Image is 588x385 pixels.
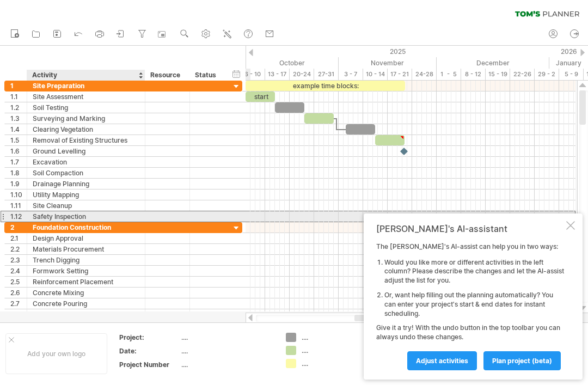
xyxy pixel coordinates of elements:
[10,244,27,254] div: 2.2
[32,70,139,81] div: Activity
[437,69,461,80] div: 1 - 5
[33,277,139,287] div: Reinforcement Placement
[302,333,361,342] div: ....
[33,157,139,167] div: Excavation
[416,357,468,365] span: Adjust activities
[384,291,564,318] li: Or, want help filling out the planning automatically? You can enter your project's start & end da...
[10,255,27,265] div: 2.3
[486,69,510,80] div: 15 - 19
[10,277,27,287] div: 2.5
[119,346,179,356] div: Date:
[33,113,139,124] div: Surveying and Marking
[33,244,139,254] div: Materials Procurement
[535,69,559,80] div: 29 - 2
[559,69,584,80] div: 5 - 9
[33,124,139,135] div: Clearing Vegetation
[33,190,139,200] div: Utility Mapping
[181,346,273,356] div: ....
[10,168,27,178] div: 1.8
[10,309,27,320] div: 2.8
[461,69,486,80] div: 8 - 12
[10,288,27,298] div: 2.6
[33,266,139,276] div: Formwork Setting
[10,91,27,102] div: 1.1
[10,266,27,276] div: 2.4
[10,233,27,243] div: 2.1
[10,222,27,233] div: 2
[265,69,290,80] div: 13 - 17
[10,211,27,222] div: 1.12
[363,69,388,80] div: 10 - 14
[33,146,139,156] div: Ground Levelling
[33,91,139,102] div: Site Assessment
[119,333,179,342] div: Project:
[241,69,265,80] div: 6 - 10
[119,360,179,369] div: Project Number
[376,242,564,370] div: The [PERSON_NAME]'s AI-assist can help you in two ways: Give it a try! With the undo button in th...
[246,81,405,91] div: example time blocks:
[10,102,27,113] div: 1.2
[376,223,564,234] div: [PERSON_NAME]'s AI-assistant
[10,113,27,124] div: 1.3
[10,200,27,211] div: 1.11
[33,233,139,243] div: Design Approval
[33,102,139,113] div: Soil Testing
[290,69,314,80] div: 20-24
[33,309,139,320] div: Foundation Setting
[33,200,139,211] div: Site Cleanup
[33,298,139,309] div: Concrete Pouring
[33,222,139,233] div: Foundation Construction
[339,57,437,69] div: November 2025
[195,70,219,81] div: Status
[181,333,273,342] div: ....
[10,190,27,200] div: 1.10
[339,69,363,80] div: 3 - 7
[33,168,139,178] div: Soil Compaction
[510,69,535,80] div: 22-26
[10,298,27,309] div: 2.7
[384,258,564,285] li: Would you like more or different activities in the left column? Please describe the changes and l...
[150,70,183,81] div: Resource
[33,288,139,298] div: Concrete Mixing
[10,157,27,167] div: 1.7
[246,91,275,102] div: start
[33,179,139,189] div: Drainage Planning
[302,359,361,368] div: ....
[483,351,561,370] a: plan project (beta)
[10,81,27,91] div: 1
[412,69,437,80] div: 24-28
[302,346,361,355] div: ....
[226,57,339,69] div: October 2025
[10,124,27,135] div: 1.4
[33,211,139,222] div: Safety Inspection
[10,146,27,156] div: 1.6
[10,179,27,189] div: 1.9
[33,81,139,91] div: Site Preparation
[33,255,139,265] div: Trench Digging
[407,351,477,370] a: Adjust activities
[388,69,412,80] div: 17 - 21
[437,57,549,69] div: December 2025
[181,360,273,369] div: ....
[5,333,107,374] div: Add your own logo
[10,135,27,145] div: 1.5
[492,357,552,365] span: plan project (beta)
[33,135,139,145] div: Removal of Existing Structures
[314,69,339,80] div: 27-31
